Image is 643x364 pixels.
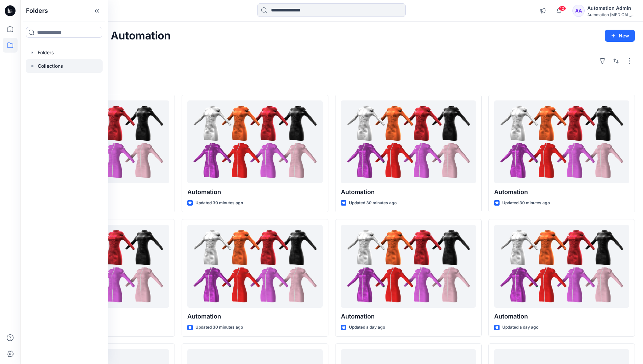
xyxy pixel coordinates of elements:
p: Updated 30 minutes ago [195,324,243,331]
a: Automation [187,100,322,184]
h4: Styles [28,80,635,88]
p: Updated 30 minutes ago [195,200,243,207]
p: Automation [187,187,322,197]
div: AA [572,5,585,17]
div: Automation [MEDICAL_DATA]... [587,12,635,17]
a: Automation [187,225,322,308]
p: Updated 30 minutes ago [502,200,550,207]
p: Updated a day ago [502,324,538,331]
a: Automation [494,100,629,184]
button: New [605,30,635,42]
span: 10 [559,6,566,11]
div: Automation Admin [587,4,635,12]
p: Automation [341,312,476,321]
a: Automation [494,225,629,308]
p: Updated 30 minutes ago [349,200,397,207]
p: Updated a day ago [349,324,385,331]
p: Automation [494,312,629,321]
p: Automation [494,187,629,197]
p: Collections [38,62,63,70]
a: Automation [341,225,476,308]
a: Automation [341,100,476,184]
p: Automation [187,312,322,321]
p: Automation [341,187,476,197]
